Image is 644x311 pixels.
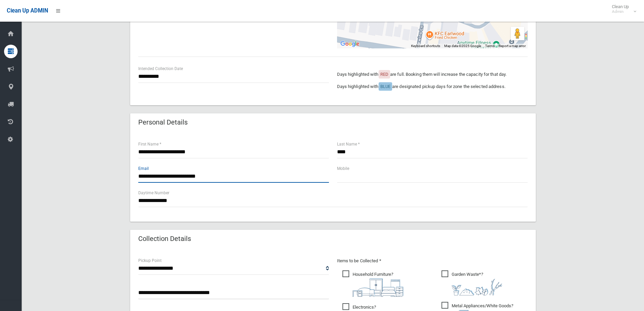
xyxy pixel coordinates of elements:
span: Household Furniture [342,270,403,297]
i: ? [452,272,502,295]
a: Report a map error [499,44,526,48]
span: RED [380,72,388,77]
img: 4fd8a5c772b2c999c83690221e5242e0.png [452,279,502,295]
span: Map data ©2025 Google [444,44,481,48]
button: Drag Pegman onto the map to open Street View [511,27,524,40]
p: Days highlighted with are full. Booking them will increase the capacity for that day. [337,70,528,79]
img: aa9efdbe659d29b613fca23ba79d85cb.png [353,279,403,297]
a: Open this area in Google Maps (opens a new window) [339,40,361,48]
header: Personal Details [130,116,196,129]
span: BLUE [380,84,390,89]
img: Google [339,40,361,48]
a: Terms (opens in new tab) [485,44,495,48]
p: Items to be Collected * [337,257,528,265]
header: Collection Details [130,232,199,245]
i: ? [353,272,403,297]
small: Admin [612,9,629,14]
button: Keyboard shortcuts [411,44,440,48]
span: Clean Up ADMIN [7,7,48,14]
span: Clean Up [609,4,636,14]
p: Days highlighted with are designated pickup days for zone the selected address. [337,83,528,91]
span: Garden Waste* [442,270,502,295]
